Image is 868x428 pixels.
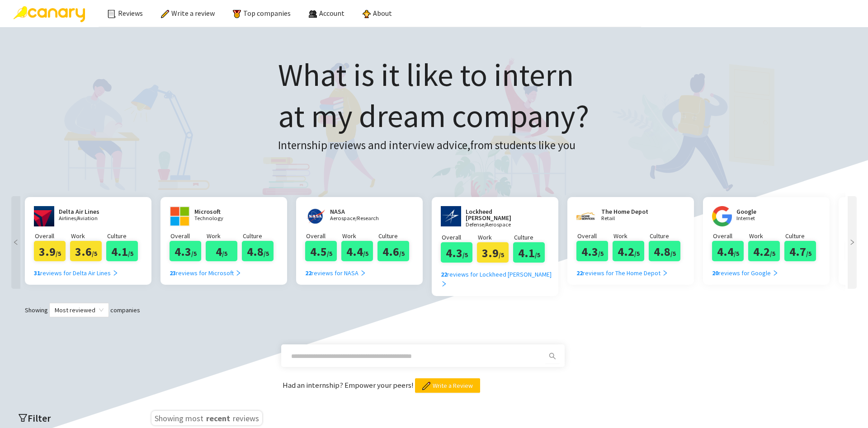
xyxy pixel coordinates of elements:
span: right [441,281,447,287]
span: filter [18,413,28,423]
div: reviews for Delta Air Lines [34,268,118,278]
h2: Filter [18,411,136,426]
p: Work [207,231,242,241]
div: 4.2 [613,241,644,261]
p: Overall [577,231,613,241]
span: Write a Review [433,381,473,390]
a: About [363,9,392,18]
p: Overall [306,231,341,241]
span: /5 [806,249,811,258]
h2: Microsoft [194,208,249,215]
button: Write a Review [415,378,480,393]
p: Culture [650,231,685,241]
div: 4.3 [576,241,608,261]
a: 20reviews for Google right [712,261,778,278]
p: Aerospace/Research [330,216,384,221]
span: right [360,270,366,276]
span: right [235,270,241,276]
span: /5 [535,251,540,259]
p: Overall [35,231,70,241]
p: Overall [713,231,748,241]
div: 4.3 [170,241,201,261]
h2: NASA [330,208,384,215]
b: 22 [441,270,447,278]
div: reviews for Microsoft [170,268,241,278]
div: reviews for Lockheed [PERSON_NAME] [441,269,556,289]
h1: What is it like to intern [278,54,589,136]
h3: Showing most reviews [151,411,262,425]
b: 23 [170,269,176,277]
span: Account [319,9,344,18]
span: /5 [399,249,405,258]
span: at my dream company? [278,96,589,136]
a: 23reviews for Microsoft right [170,261,241,278]
b: 31 [34,269,40,277]
p: Technology [194,216,249,221]
h2: Delta Air Lines [59,208,113,215]
span: /5 [363,249,368,258]
span: /5 [264,249,269,258]
span: /5 [634,249,640,258]
div: 4.5 [305,241,337,261]
div: 4.1 [513,242,545,263]
p: Culture [243,231,278,241]
div: 4.4 [341,241,373,261]
div: 3.6 [70,241,102,261]
img: Canary Logo [14,6,85,22]
p: Defense/Aerospace [466,222,533,228]
a: Top companies [233,9,291,18]
div: 4.1 [106,241,138,261]
span: /5 [770,249,775,258]
img: pencil.png [422,382,430,390]
div: reviews for NASA [305,268,366,278]
span: Most reviewed [55,303,104,317]
span: /5 [670,249,676,258]
a: Reviews [108,9,143,18]
img: people.png [309,10,317,18]
p: Culture [107,231,142,241]
a: 31reviews for Delta Air Lines right [34,261,118,278]
span: recent [205,412,231,423]
span: /5 [734,249,739,258]
div: 4.2 [748,241,780,261]
b: 22 [576,269,583,277]
a: 22reviews for The Home Depot right [576,261,668,278]
div: 4 [206,241,237,261]
p: Overall [442,232,477,242]
img: google.com [712,206,732,226]
b: 22 [305,269,311,277]
div: 4.4 [712,241,744,261]
h2: Lockheed [PERSON_NAME] [466,208,533,221]
span: right [662,270,668,276]
h2: Google [736,208,791,215]
p: Culture [785,231,821,241]
div: 4.7 [784,241,816,261]
div: 4.8 [649,241,680,261]
p: Work [342,231,377,241]
span: /5 [191,249,197,258]
p: Internet [736,216,791,221]
span: Had an internship? Empower your peers! [283,380,415,390]
a: Write a review [161,9,215,18]
p: Work [478,232,513,242]
p: Work [613,231,649,241]
div: 4.6 [377,241,409,261]
span: right [112,270,118,276]
button: search [545,349,560,363]
div: 4.8 [242,241,274,261]
img: nasa.gov [305,206,325,226]
h3: Internship reviews and interview advice, from students like you [278,136,589,155]
p: Culture [378,231,414,241]
h2: The Home Depot [601,208,656,215]
span: /5 [92,249,97,258]
a: 22reviews for Lockheed [PERSON_NAME] right [441,263,556,289]
span: /5 [128,249,133,258]
span: right [772,270,778,276]
p: Overall [170,231,206,241]
span: /5 [499,251,504,259]
span: /5 [462,251,468,259]
a: 22reviews for NASA right [305,261,366,278]
span: /5 [598,249,604,258]
p: Retail [601,216,656,221]
p: Work [749,231,784,241]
